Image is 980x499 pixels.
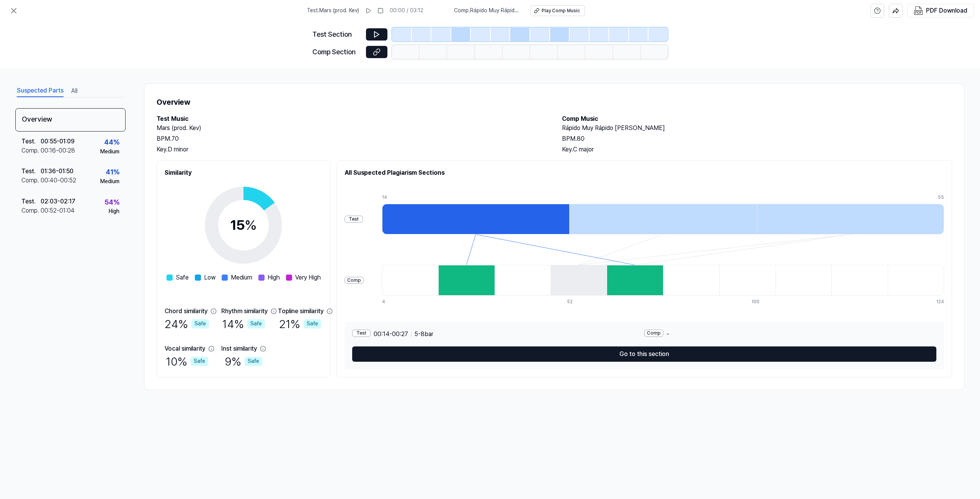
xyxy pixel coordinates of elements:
[15,108,126,132] div: Overview
[245,217,257,233] span: %
[191,319,209,328] div: Safe
[279,316,321,332] div: 21 %
[157,114,547,124] h2: Test Music
[871,4,884,18] button: help
[751,299,808,305] div: 100
[106,167,119,178] div: 41 %
[912,4,969,17] button: PDF Download
[41,197,75,206] div: 02:03 - 02:17
[644,330,936,339] div: -
[41,176,76,185] div: 00:40 - 00:52
[165,307,207,316] div: Chord similarity
[17,85,64,97] button: Suspected Parts
[562,124,952,133] h2: Rápido Muy Rápido [PERSON_NAME]
[231,273,252,282] span: Medium
[71,85,77,97] button: All
[157,96,952,108] h1: Overview
[312,29,361,40] div: Test Section
[191,357,208,366] div: Safe
[247,319,265,328] div: Safe
[892,7,899,14] img: share
[295,273,321,282] span: Very High
[225,353,262,369] div: 9 %
[222,316,265,332] div: 14 %
[374,330,408,339] span: 00:14 - 00:27
[936,299,944,305] div: 124
[104,137,119,148] div: 44 %
[21,146,41,155] div: Comp .
[157,134,547,143] div: BPM. 70
[41,146,75,155] div: 00:16 - 00:28
[307,7,359,15] span: Test . Mars (prod. Kev)
[938,194,944,201] div: 55
[382,299,438,305] div: 4
[165,168,322,177] h2: Similarity
[157,124,547,133] h2: Mars (prod. Kev)
[41,137,75,146] div: 00:55 - 01:09
[562,145,952,154] div: Key. C major
[176,273,189,282] span: Safe
[874,7,881,15] svg: help
[41,167,73,176] div: 01:36 - 01:50
[166,353,208,369] div: 10 %
[105,197,119,208] div: 54 %
[542,8,580,14] div: Play Comp Music
[221,344,257,353] div: Inst similarity
[221,307,268,316] div: Rhythm similarity
[382,194,569,201] div: 14
[278,307,323,316] div: Topline similarity
[21,137,41,146] div: Test .
[157,145,547,154] div: Key. D minor
[352,346,936,362] button: Go to this section
[41,206,75,215] div: 00:52 - 01:04
[914,6,923,15] img: PDF Download
[21,197,41,206] div: Test .
[165,344,205,353] div: Vocal similarity
[531,5,585,16] button: Play Comp Music
[415,330,433,339] span: 5 - 8 bar
[230,215,257,236] div: 15
[21,206,41,215] div: Comp .
[304,319,321,328] div: Safe
[109,208,119,215] div: High
[562,114,952,124] h2: Comp Music
[390,7,423,15] div: 00:00 / 03:12
[21,176,41,185] div: Comp .
[345,277,364,284] div: Comp
[345,216,363,223] div: Test
[644,330,663,337] div: Comp
[21,167,41,176] div: Test .
[100,178,119,185] div: Medium
[454,7,521,15] span: Comp . Rápido Muy Rápido [PERSON_NAME]
[100,148,119,156] div: Medium
[204,273,216,282] span: Low
[268,273,280,282] span: High
[926,6,967,16] div: PDF Download
[245,357,262,366] div: Safe
[165,316,209,332] div: 24 %
[352,330,371,337] div: Test
[562,134,952,143] div: BPM. 80
[312,47,361,58] div: Comp Section
[345,168,944,177] h2: All Suspected Plagiarism Sections
[567,299,623,305] div: 52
